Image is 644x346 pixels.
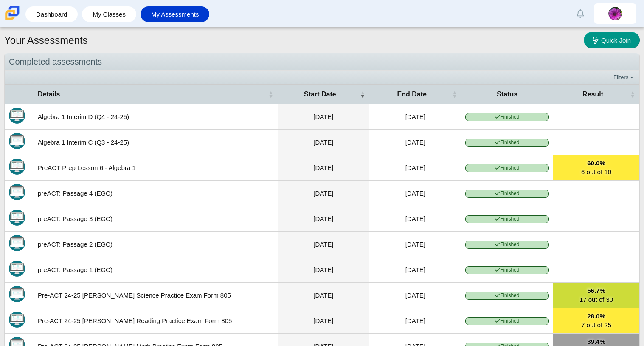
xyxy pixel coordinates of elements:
[9,210,25,226] img: Itembank
[34,155,278,181] td: PreACT Prep Lesson 6 - Algebra 1
[313,164,333,171] time: Mar 10, 2025 at 3:14 PM
[313,215,333,222] time: Mar 5, 2025 at 11:04 AM
[571,4,590,23] a: Alerts
[313,292,333,299] time: Feb 3, 2025 at 10:55 AM
[34,206,278,232] td: preACT: Passage 3 (EGC)
[553,283,639,308] a: 56.7%17 out of 30
[594,3,636,24] a: lariahmarie.lee.Fj6tXl
[553,155,639,180] a: 60.0%6 out of 10
[405,215,425,222] time: Mar 5, 2025 at 11:16 AM
[34,104,278,130] td: Algebra 1 Interim D (Q4 - 24-25)
[9,108,25,124] img: Itembank
[405,164,425,171] time: Mar 10, 2025 at 3:34 PM
[465,113,549,121] span: Finished
[405,292,425,299] time: Feb 3, 2025 at 11:22 AM
[313,190,333,197] time: Mar 6, 2025 at 11:04 AM
[4,33,88,48] h1: Your Assessments
[557,312,635,320] b: 28.0%
[630,90,635,99] span: Result : Activate to sort
[557,90,628,99] span: Result
[465,292,549,300] span: Finished
[360,90,365,99] span: Start Date : Activate to remove sorting
[405,113,425,120] time: Jun 11, 2025 at 10:03 AM
[405,317,425,324] time: Feb 3, 2025 at 10:52 AM
[405,266,425,273] time: Mar 3, 2025 at 11:28 AM
[584,32,640,48] a: Quick Join
[313,266,333,273] time: Mar 3, 2025 at 11:16 AM
[34,308,278,334] td: Pre-ACT 24-25 [PERSON_NAME] Reading Practice Exam Form 805
[3,16,21,23] a: Carmen School of Science & Technology
[374,90,450,99] span: End Date
[86,6,132,22] a: My Classes
[553,308,639,333] a: 28.0%7 out of 25
[9,235,25,251] img: Itembank
[405,241,425,248] time: Mar 4, 2025 at 11:26 AM
[405,190,425,197] time: Mar 6, 2025 at 11:17 AM
[3,4,21,22] img: Carmen School of Science & Technology
[9,159,25,175] img: Itembank
[38,90,267,99] span: Details
[465,164,549,172] span: Finished
[9,184,25,200] img: Itembank
[313,113,333,120] time: Jun 11, 2025 at 8:54 AM
[557,337,635,346] b: 39.4%
[465,241,549,249] span: Finished
[313,241,333,248] time: Mar 4, 2025 at 11:12 AM
[9,133,25,149] img: Itembank
[557,286,635,295] b: 56.7%
[465,90,549,99] span: Status
[465,317,549,325] span: Finished
[608,7,622,20] img: lariahmarie.lee.Fj6tXl
[313,139,333,146] time: Mar 18, 2025 at 2:43 PM
[9,261,25,277] img: Itembank
[30,6,73,22] a: Dashboard
[5,53,639,71] div: Completed assessments
[282,90,358,99] span: Start Date
[611,73,637,82] a: Filters
[313,317,333,324] time: Feb 3, 2025 at 10:13 AM
[601,37,631,44] span: Quick Join
[268,90,273,99] span: Details : Activate to sort
[34,283,278,308] td: Pre-ACT 24-25 [PERSON_NAME] Science Practice Exam Form 805
[9,312,25,328] img: Itembank
[405,139,425,146] time: Mar 18, 2025 at 3:31 PM
[34,181,278,206] td: preACT: Passage 4 (EGC)
[145,6,205,22] a: My Assessments
[34,130,278,155] td: Algebra 1 Interim C (Q3 - 24-25)
[465,215,549,223] span: Finished
[465,190,549,198] span: Finished
[465,139,549,147] span: Finished
[34,257,278,283] td: preACT: Passage 1 (EGC)
[34,232,278,257] td: preACT: Passage 2 (EGC)
[465,266,549,274] span: Finished
[557,159,635,167] b: 60.0%
[452,90,457,99] span: End Date : Activate to sort
[9,286,25,302] img: Itembank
